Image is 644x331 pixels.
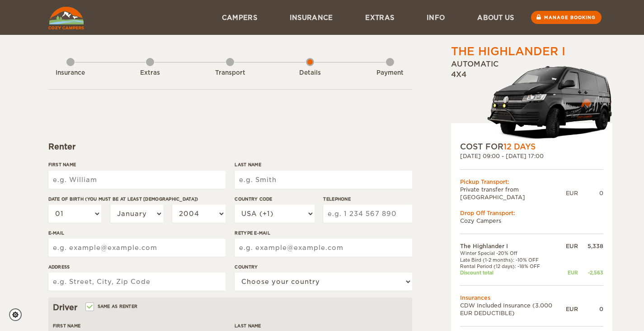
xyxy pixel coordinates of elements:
div: Details [285,69,335,77]
div: -2,563 [578,269,603,276]
span: 12 Days [503,142,536,151]
div: The Highlander I [451,44,565,59]
div: Driver [53,302,408,313]
div: [DATE] 09:00 - [DATE] 17:00 [460,152,603,160]
div: EUR [566,189,578,197]
label: E-mail [48,230,226,236]
label: Last Name [235,161,412,168]
td: Winter Special -20% Off [460,250,566,256]
div: Payment [365,69,415,77]
div: COST FOR [460,141,603,152]
td: The Highlander I [460,242,566,250]
input: e.g. example@example.com [235,239,412,257]
td: Cozy Campers [460,217,603,225]
input: e.g. Smith [235,171,412,189]
div: Pickup Transport: [460,178,603,186]
label: Last Name [235,322,407,329]
input: e.g. 1 234 567 890 [323,205,412,223]
td: Rental Period (12 days): -18% OFF [460,263,566,269]
label: First Name [48,161,226,168]
label: Same as renter [86,302,138,311]
label: Country [235,264,412,270]
div: 0 [578,189,603,197]
div: EUR [566,242,578,250]
label: Country Code [235,196,314,202]
div: EUR [566,305,578,313]
input: e.g. example@example.com [48,239,226,257]
a: Manage booking [531,11,602,24]
label: Address [48,264,226,270]
div: EUR [566,269,578,276]
img: Cozy Campers [48,7,84,29]
a: Cookie settings [9,308,28,321]
input: Same as renter [86,305,92,311]
td: Discount total [460,269,566,276]
div: Automatic 4x4 [451,59,612,141]
div: Extras [125,69,175,77]
input: e.g. William [48,171,226,189]
div: 5,338 [578,242,603,250]
td: Private transfer from [GEOGRAPHIC_DATA] [460,186,566,201]
td: Late Bird (1-2 months): -10% OFF [460,257,566,263]
td: CDW Included Insurance (3.000 EUR DEDUCTIBLE) [460,302,566,317]
div: Transport [205,69,255,77]
div: Insurance [46,69,95,77]
div: Renter [48,141,412,152]
img: stor-stuttur-old-new-5.png [487,62,612,141]
label: Telephone [323,196,412,202]
div: Drop Off Transport: [460,209,603,217]
div: 0 [578,305,603,313]
td: Insurances [460,294,603,302]
label: Date of birth (You must be at least [DEMOGRAPHIC_DATA]) [48,196,226,202]
label: First Name [53,322,226,329]
label: Retype E-mail [235,230,412,236]
input: e.g. Street, City, Zip Code [48,273,226,291]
